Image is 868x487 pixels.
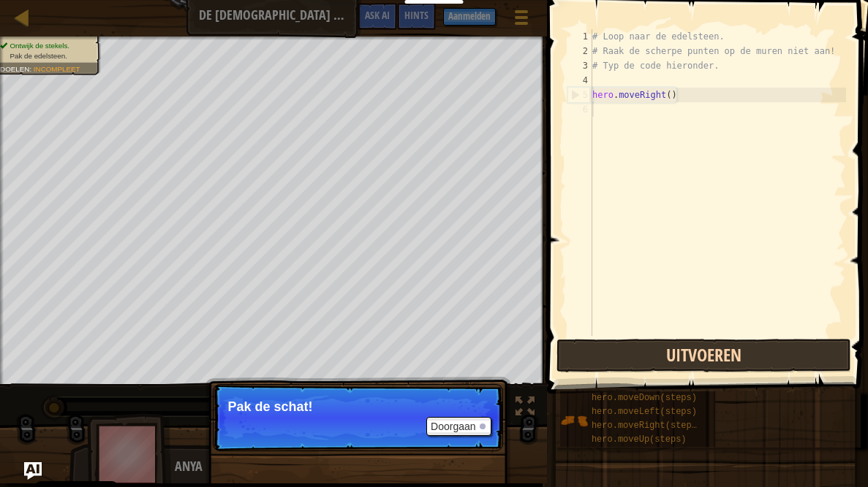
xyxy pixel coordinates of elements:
[10,52,67,60] span: Pak de edelsteen.
[568,88,592,102] div: 5
[29,65,33,73] span: :
[592,393,697,403] span: hero.moveDown(steps)
[592,434,687,445] span: hero.moveUp(steps)
[567,102,592,117] div: 6
[592,407,697,417] span: hero.moveLeft(steps)
[567,58,592,73] div: 3
[34,65,80,73] span: Incompleet
[567,44,592,58] div: 2
[426,417,491,436] button: Doorgaan
[404,8,429,22] span: Hints
[443,8,496,26] button: Aanmelden
[560,407,588,434] img: portrait.png
[567,29,592,44] div: 1
[24,462,42,480] button: Ask AI
[503,3,540,37] button: Geef spelmenu weer
[358,3,397,30] button: Ask AI
[567,73,592,88] div: 4
[592,421,702,431] span: hero.moveRight(steps)
[365,8,390,22] span: Ask AI
[10,42,69,50] span: Ontwijk de stekels.
[556,339,851,372] button: Uitvoeren
[228,399,488,414] p: Pak de schat!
